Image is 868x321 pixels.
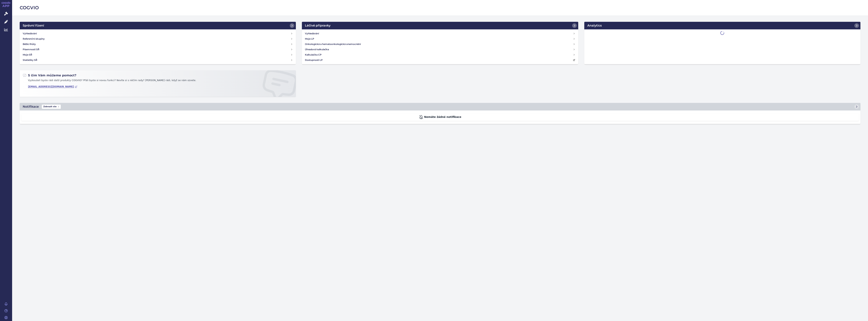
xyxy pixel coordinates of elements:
[305,23,330,28] h2: Léčivé přípravky
[21,36,294,41] a: Referenční skupiny
[23,32,37,35] h4: Vyhledávání
[587,23,602,28] h2: Analytics
[20,5,860,11] h2: COGVIO
[21,41,294,47] a: Běžící lhůty
[23,58,37,62] h4: Statistiky SŘ
[303,47,577,52] a: Úhradová kalkulačka
[303,57,577,63] a: Dostupnosti LP
[305,37,314,41] h4: Moje LP
[23,73,76,78] h2: S čím Vám můžeme pomoct?
[23,79,293,84] p: Vyzkoušeli byste rádi další produkty COGVIO? Přáli byste si novou funkci? Nevíte si s něčím rady?...
[20,103,860,110] a: NotifikaceZobrazit vše
[21,114,859,121] div: Nemáte žádné notifikace
[305,48,329,51] h4: Úhradová kalkulačka
[28,85,77,88] a: [EMAIL_ADDRESS][DOMAIN_NAME]
[23,48,39,51] h4: Písemnosti SŘ
[584,22,860,29] a: Analytics
[42,105,61,109] span: Zobrazit vše
[305,32,319,35] h4: Vyhledávání
[23,104,39,109] h2: Notifikace
[305,42,361,46] h4: Onkologická a hematoonkologická onemocnění
[303,36,577,41] a: Moje LP
[23,37,45,41] h4: Referenční skupiny
[23,53,32,57] h4: Moje SŘ
[21,57,294,63] a: Statistiky SŘ
[303,52,577,57] a: Kalkulačka CP
[305,53,322,57] h4: Kalkulačka CP
[303,31,577,36] a: Vyhledávání
[303,41,577,47] a: Onkologická a hematoonkologická onemocnění
[23,23,44,28] h2: Správní řízení
[20,22,296,29] a: Správní řízení
[305,58,323,62] h4: Dostupnosti LP
[23,42,36,46] h4: Běžící lhůty
[21,31,294,36] a: Vyhledávání
[21,52,294,57] a: Moje SŘ
[21,47,294,52] a: Písemnosti SŘ
[302,22,578,29] a: Léčivé přípravky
